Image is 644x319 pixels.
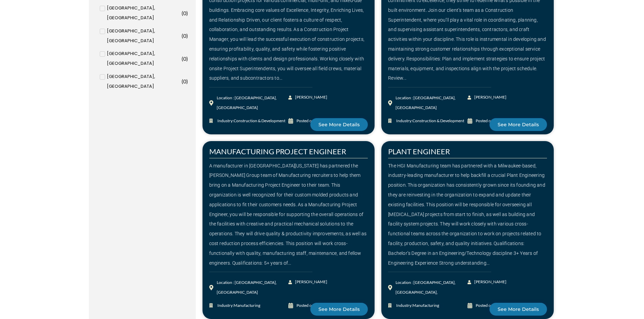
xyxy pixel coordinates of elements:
[468,277,507,287] a: [PERSON_NAME]
[183,10,186,16] span: 0
[388,161,547,268] div: The HGI Manufacturing team has partnered with a Milwaukee-based, industry-leading manufacturer to...
[209,147,346,156] a: MANUFACTURING PROJECT ENGINEER
[498,307,539,312] span: See More Details
[318,122,360,127] span: See More Details
[293,92,327,102] span: [PERSON_NAME]
[388,147,450,156] a: PLANT ENGINEER
[182,10,183,16] span: (
[107,72,180,91] span: [GEOGRAPHIC_DATA], [GEOGRAPHIC_DATA]
[182,78,183,84] span: (
[182,32,183,39] span: (
[107,49,180,69] span: [GEOGRAPHIC_DATA], [GEOGRAPHIC_DATA]
[293,277,327,287] span: [PERSON_NAME]
[183,32,186,39] span: 0
[186,32,188,39] span: )
[217,93,289,113] div: Location : [GEOGRAPHIC_DATA], [GEOGRAPHIC_DATA]
[498,122,539,127] span: See More Details
[183,55,186,62] span: 0
[310,303,368,316] a: See More Details
[310,118,368,131] a: See More Details
[288,277,328,287] a: [PERSON_NAME]
[107,3,180,23] span: [GEOGRAPHIC_DATA], [GEOGRAPHIC_DATA]
[209,161,368,268] div: A manufacturer in [GEOGRAPHIC_DATA][US_STATE] has partnered the [PERSON_NAME] Group team of Manuf...
[490,118,547,131] a: See More Details
[182,55,183,62] span: (
[473,277,506,287] span: [PERSON_NAME]
[186,55,188,62] span: )
[473,92,506,102] span: [PERSON_NAME]
[107,26,180,46] span: [GEOGRAPHIC_DATA], [GEOGRAPHIC_DATA]
[396,278,468,297] div: Location : [GEOGRAPHIC_DATA], [GEOGRAPHIC_DATA],
[183,78,186,84] span: 0
[288,92,328,102] a: [PERSON_NAME]
[468,92,507,102] a: [PERSON_NAME]
[318,307,360,312] span: See More Details
[217,278,289,297] div: Location : [GEOGRAPHIC_DATA], [GEOGRAPHIC_DATA]
[490,303,547,316] a: See More Details
[186,78,188,84] span: )
[396,93,468,113] div: Location : [GEOGRAPHIC_DATA], [GEOGRAPHIC_DATA]
[186,10,188,16] span: )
